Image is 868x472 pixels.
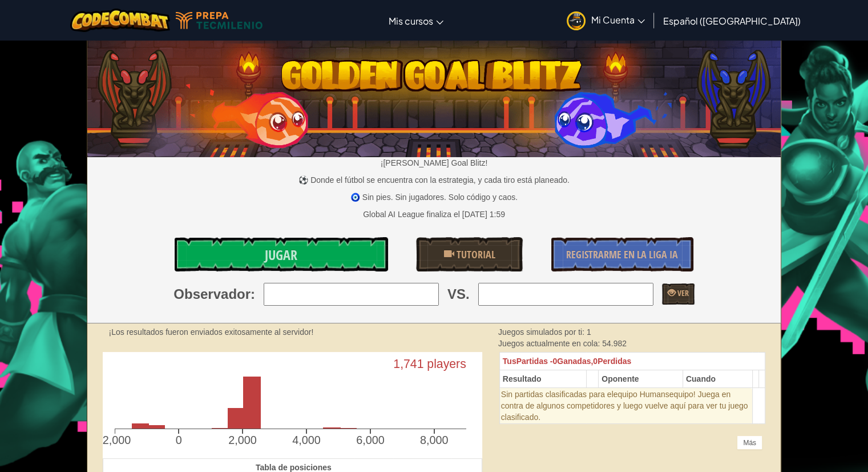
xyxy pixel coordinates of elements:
[420,434,449,446] text: 8,000
[557,357,593,366] font: Ganadas,
[457,247,495,262] font: Tutorial
[176,12,263,29] img: Logotipo de Tecmilenio
[601,374,639,383] font: Oponente
[686,374,716,383] font: Cuando
[663,15,801,27] font: Español ([GEOGRAPHIC_DATA])
[561,2,651,38] a: Mi Cuenta
[108,327,313,337] font: ¡Los resultados fueron enviados exitosamente al servidor!
[381,158,488,167] font: ¡[PERSON_NAME] Goal Blitz!
[173,286,251,302] font: Observador
[99,434,131,446] text: -2,000
[298,175,570,185] font: ⚽ Donde el fútbol se encuentra con la estrategia, y cada tiro está planeado.
[567,11,586,30] img: avatar
[597,357,631,366] font: Perdidas
[383,5,449,36] a: Mis cursos
[501,390,748,422] font: equipo! Juega en contra de algunos competidores y luego vuelve aquí para ver tu juego clasificado.
[677,287,689,298] font: Ver
[516,357,553,366] font: Partidas -
[501,390,613,399] font: Sin partidas clasificadas para el
[657,5,806,36] a: Español ([GEOGRAPHIC_DATA])
[602,339,627,348] font: 54.982
[251,286,255,302] font: :
[587,327,591,337] font: 1
[389,15,433,27] font: Mis cursos
[498,339,600,348] font: Juegos actualmente en cola:
[447,286,470,302] font: VS.
[228,434,257,446] text: 2,000
[265,246,297,264] font: Jugar
[393,357,466,371] text: 1,741 players
[593,357,597,366] font: 0
[70,9,170,32] img: Logotipo de CodeCombat
[87,36,781,157] img: Gol de oro
[350,193,518,202] font: 🧿 Sin pies. Sin jugadores. Solo código y caos.
[176,434,182,446] text: 0
[292,434,321,446] text: 4,000
[498,327,584,337] font: Juegos simulados por ti:
[503,357,516,366] font: Tus
[551,237,693,271] a: Registrarme en la Liga IA
[363,210,505,219] font: Global AI League finaliza el [DATE] 1:59
[566,247,678,262] font: Registrarme en la Liga IA
[591,14,635,26] font: Mi Cuenta
[743,439,756,447] font: Más
[613,390,669,399] font: equipo Humans
[552,357,557,366] font: 0
[256,463,332,472] font: Tabla de posiciones
[503,374,542,383] font: Resultado
[356,434,385,446] text: 6,000
[416,237,523,271] a: Tutorial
